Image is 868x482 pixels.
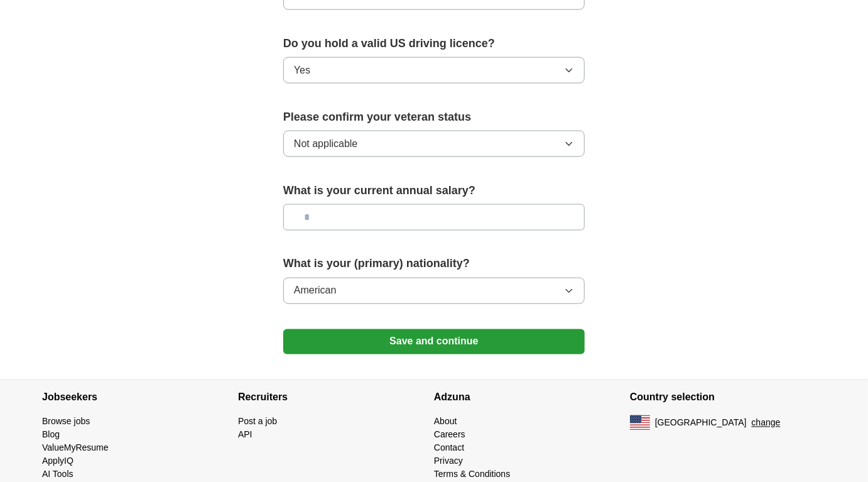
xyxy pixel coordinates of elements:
label: What is your current annual salary? [283,182,585,199]
h4: Country selection [630,380,826,415]
a: Browse jobs [42,417,90,427]
a: About [434,417,457,427]
span: Not applicable [294,136,357,151]
label: What is your (primary) nationality? [283,256,585,273]
button: Save and continue [283,329,585,354]
span: American [294,283,337,299]
span: [GEOGRAPHIC_DATA] [655,417,747,430]
button: Not applicable [283,131,585,157]
img: US flag [630,415,650,430]
a: API [238,430,252,440]
a: Contact [434,443,464,453]
a: Careers [434,430,465,440]
label: Do you hold a valid US driving licence? [283,35,585,52]
a: ValueMyResume [42,443,109,453]
a: Post a job [238,417,277,427]
button: American [283,278,585,304]
label: Please confirm your veteran status [283,109,585,126]
a: Blog [42,430,60,440]
a: ApplyIQ [42,456,73,466]
a: Terms & Conditions [434,469,510,479]
a: AI Tools [42,469,73,479]
span: Yes [294,63,310,78]
a: Privacy [434,456,463,466]
button: change [752,417,781,430]
button: Yes [283,57,585,84]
